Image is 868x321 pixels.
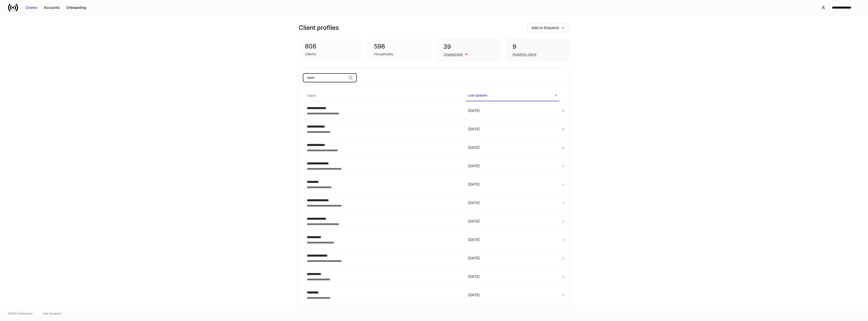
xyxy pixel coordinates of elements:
div: Awaiting client [512,52,536,57]
h3: Client profiles [299,24,339,32]
div: Add to Dispatch [531,25,559,30]
button: Onboarding [63,4,90,12]
p: [DATE] [468,219,557,224]
div: Accounts [44,5,60,10]
div: Unassigned [443,52,463,57]
span: Client [305,91,462,101]
div: 596 [374,42,425,51]
div: Clients [305,52,316,57]
a: Data Disclaimer [43,311,62,315]
p: [DATE] [468,292,557,298]
button: Clients [22,4,41,12]
div: 9Awaiting client [506,38,569,61]
p: [DATE] [468,237,557,242]
p: [DATE] [468,127,557,132]
div: Onboarding [66,5,86,10]
div: 806 [305,42,356,51]
span: © 2025 OneAdvisory [8,311,33,315]
button: Accounts [41,4,63,12]
h6: Last Updated [468,93,487,98]
p: [DATE] [468,182,557,187]
p: [DATE] [468,274,557,279]
p: [DATE] [468,256,557,261]
button: Add to Dispatch [527,23,569,32]
div: Households [374,52,393,57]
h6: Client [307,93,315,98]
div: 39Unassigned [437,38,500,61]
div: 39 [443,43,494,51]
p: [DATE] [468,200,557,205]
p: [DATE] [468,108,557,113]
p: [DATE] [468,163,557,168]
p: [DATE] [468,145,557,150]
div: 9 [512,43,563,51]
span: Last Updated [466,90,559,101]
div: Clients [25,5,37,10]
